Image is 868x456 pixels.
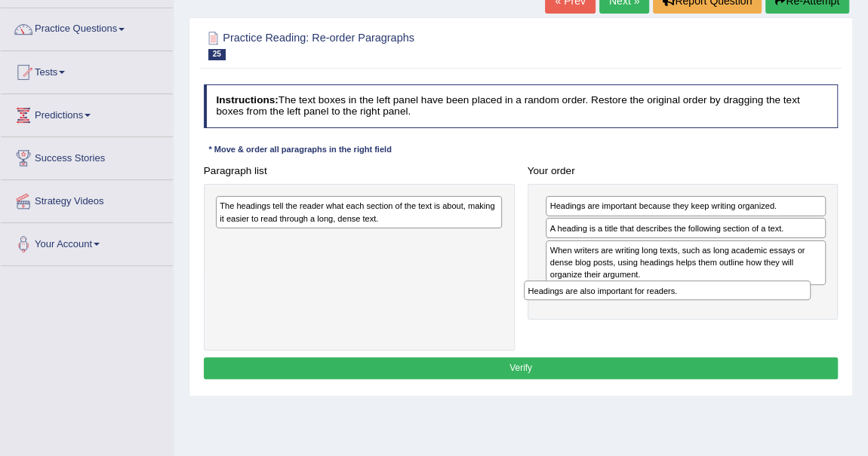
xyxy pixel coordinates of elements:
a: Strategy Videos [1,180,173,218]
div: Headings are also important for readers. [524,280,811,300]
div: The headings tell the reader what each section of the text is about, making it easier to read thr... [216,196,502,228]
h4: The text boxes in the left panel have been placed in a random order. Restore the original order b... [204,84,839,127]
button: Verify [204,357,839,379]
h4: Your order [528,166,839,177]
h4: Paragraph list [204,166,515,177]
div: A heading is a title that describes the following section of a text. [546,218,826,238]
div: When writers are writing long texts, such as long academic essays or dense blog posts, using head... [546,240,826,285]
a: Practice Questions [1,8,173,46]
a: Tests [1,51,173,89]
div: * Move & order all paragraphs in the right field [204,144,397,157]
b: Instructions: [216,94,278,106]
div: Headings are important because they keep writing organized. [546,196,826,216]
a: Predictions [1,94,173,132]
a: Success Stories [1,137,173,175]
h2: Practice Reading: Re-order Paragraphs [204,29,597,60]
span: 25 [208,49,226,60]
a: Your Account [1,223,173,261]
